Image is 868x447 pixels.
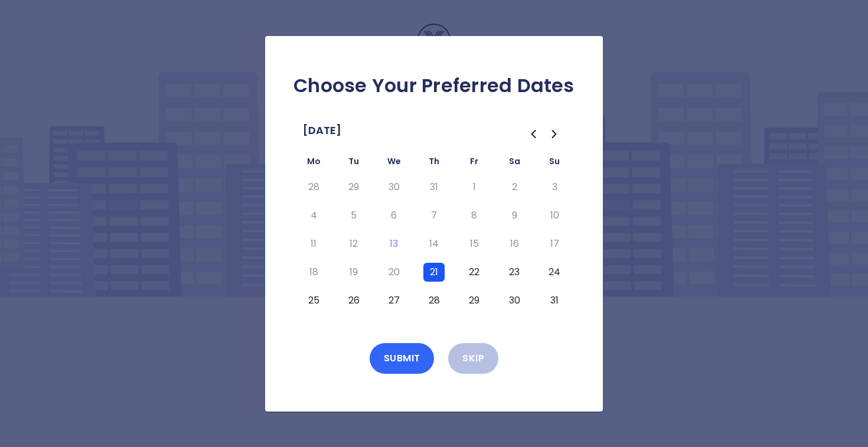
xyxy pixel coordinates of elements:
[464,178,485,197] button: Friday, August 1st, 2025
[343,263,364,282] button: Tuesday, August 19th, 2025
[343,291,364,310] button: Tuesday, August 26th, 2025
[544,263,565,282] button: Sunday, August 24th, 2025
[504,263,525,282] button: Saturday, August 23rd, 2025
[303,263,324,282] button: Monday, August 18th, 2025
[544,123,565,145] button: Go to the Next Month
[423,206,445,225] button: Thursday, August 7th, 2025
[375,24,493,82] img: Logo
[334,154,374,173] th: Tuesday
[374,154,414,173] th: Wednesday
[303,121,341,140] span: [DATE]
[383,234,404,253] button: Today, Wednesday, August 13th, 2025
[423,234,445,253] button: Thursday, August 14th, 2025
[343,178,364,197] button: Tuesday, July 29th, 2025
[383,206,404,225] button: Wednesday, August 6th, 2025
[544,291,565,310] button: Sunday, August 31st, 2025
[544,234,565,253] button: Sunday, August 17th, 2025
[383,263,404,282] button: Wednesday, August 20th, 2025
[464,263,485,282] button: Friday, August 22nd, 2025
[454,154,494,173] th: Friday
[303,206,324,225] button: Monday, August 4th, 2025
[370,343,435,374] button: Submit
[293,154,334,173] th: Monday
[494,154,534,173] th: Saturday
[303,291,324,310] button: Monday, August 25th, 2025
[423,263,445,282] button: Thursday, August 21st, 2025, selected
[504,206,525,225] button: Saturday, August 9th, 2025
[534,154,575,173] th: Sunday
[383,178,404,197] button: Wednesday, July 30th, 2025
[293,154,575,315] table: August 2025
[504,234,525,253] button: Saturday, August 16th, 2025
[464,234,485,253] button: Friday, August 15th, 2025
[464,206,485,225] button: Friday, August 8th, 2025
[423,178,445,197] button: Thursday, July 31st, 2025
[504,291,525,310] button: Saturday, August 30th, 2025
[343,206,364,225] button: Tuesday, August 5th, 2025
[303,178,324,197] button: Monday, July 28th, 2025
[414,154,454,173] th: Thursday
[383,291,404,310] button: Wednesday, August 27th, 2025
[448,343,498,374] button: Skip
[464,291,485,310] button: Friday, August 29th, 2025
[423,291,445,310] button: Thursday, August 28th, 2025
[504,178,525,197] button: Saturday, August 2nd, 2025
[544,206,565,225] button: Sunday, August 10th, 2025
[284,74,584,97] h2: Choose Your Preferred Dates
[303,234,324,253] button: Monday, August 11th, 2025
[523,123,544,145] button: Go to the Previous Month
[343,234,364,253] button: Tuesday, August 12th, 2025
[544,178,565,197] button: Sunday, August 3rd, 2025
